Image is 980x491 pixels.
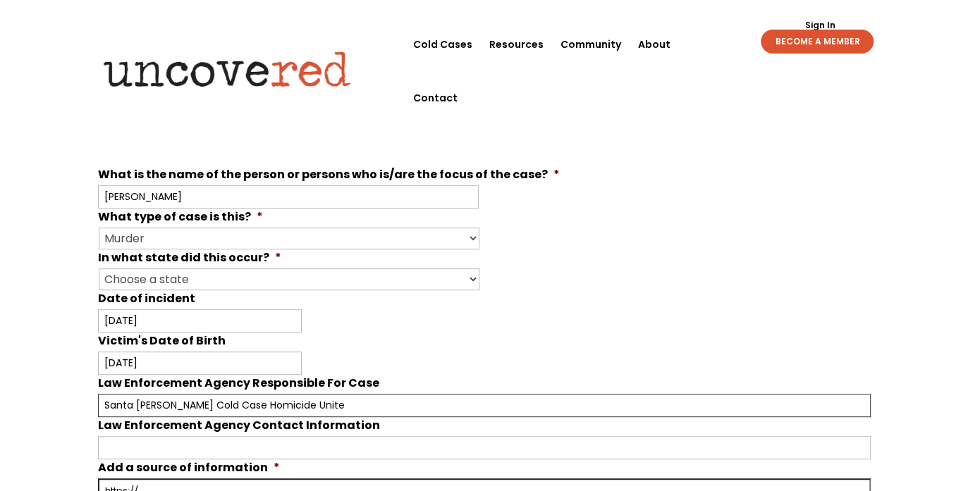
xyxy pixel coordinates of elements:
a: Resources [489,18,544,71]
label: Law Enforcement Agency Contact Information [98,418,380,433]
a: About [638,18,670,71]
img: Uncovered logo [92,42,363,97]
label: Law Enforcement Agency Responsible For Case [98,376,379,391]
a: Sign In [797,21,843,30]
label: What is the name of the person or persons who is/are the focus of the case? [98,168,560,182]
a: Community [561,18,621,71]
input: mm/dd/yyyy [98,352,302,375]
label: Victim's Date of Birth [98,334,226,349]
label: In what state did this occur? [98,251,281,266]
input: mm/dd/yyyy [98,309,302,332]
a: BECOME A MEMBER [761,30,874,54]
label: What type of case is this? [98,210,263,225]
a: Contact [413,71,458,125]
a: Cold Cases [413,18,472,71]
label: Add a source of information [98,461,280,476]
label: Date of incident [98,292,195,306]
